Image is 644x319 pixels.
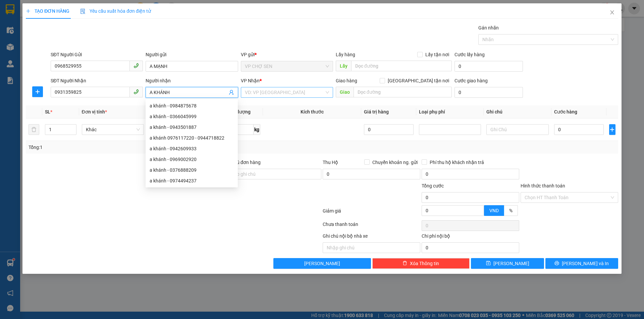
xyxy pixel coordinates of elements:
[493,260,529,267] span: [PERSON_NAME]
[150,124,234,131] div: a khánh - 0943501887
[364,124,414,135] input: 0
[336,78,357,83] span: Giao hàng
[322,221,421,232] div: Chưa thanh toán
[484,105,551,118] th: Ghi chú
[609,124,615,135] button: plus
[427,159,487,166] span: Phí thu hộ khách nhận trả
[150,102,234,109] div: a khánh - 0984875678
[150,134,234,142] div: a khánh 0976117220 - 0944718822
[51,77,143,84] div: SĐT Người Nhận
[146,77,238,84] div: Người nhận
[146,122,238,133] div: a khánh - 0943501887
[150,113,234,120] div: a khánh - 0366045999
[323,160,338,165] span: Thu Hộ
[241,78,260,83] span: VP Nhận
[146,175,238,186] div: a khánh - 0974494237
[86,125,140,135] span: Khác
[545,258,618,269] button: printer[PERSON_NAME] và In
[254,124,260,135] span: kg
[402,261,407,266] span: delete
[471,258,544,269] button: save[PERSON_NAME]
[454,87,523,98] input: Cước giao hàng
[51,51,143,58] div: SĐT Người Gửi
[416,105,484,118] th: Loại phụ phí
[150,166,234,174] div: a khánh - 0376888209
[29,144,249,151] div: Tổng: 1
[224,169,321,179] input: Ghi chú đơn hàng
[336,52,355,57] span: Lấy hàng
[241,51,333,58] div: VP gửi
[509,208,513,213] span: %
[146,143,238,154] div: a khánh - 0942609933
[80,9,86,14] img: icon
[146,111,238,122] div: a khánh - 0366045999
[45,109,50,114] span: SL
[562,260,609,267] span: [PERSON_NAME] và In
[609,127,615,132] span: plus
[150,145,234,152] div: a khánh - 0942609933
[146,165,238,175] div: a khánh - 0376888209
[423,51,452,58] span: Lấy tận nơi
[354,87,452,97] input: Dọc đường
[322,207,421,219] div: Giảm giá
[370,159,420,166] span: Chuyển khoản ng. gửi
[351,61,452,71] input: Dọc đường
[146,154,238,165] div: a khánh - 0969002920
[226,109,250,114] span: Định lượng
[301,109,324,114] span: Kích thước
[80,8,151,14] span: Yêu cầu xuất hóa đơn điện tử
[454,52,485,57] label: Cước lấy hàng
[603,3,622,22] button: Close
[29,124,39,135] button: delete
[26,9,31,13] span: plus
[26,8,69,14] span: TẠO ĐƠN HÀNG
[422,232,519,242] div: Chi phí nội bộ
[304,260,340,267] span: [PERSON_NAME]
[224,160,261,165] label: Ghi chú đơn hàng
[478,25,499,30] label: Gán nhãn
[323,242,420,253] input: Nhập ghi chú
[146,100,238,111] div: a khánh - 0984875678
[273,258,371,269] button: [PERSON_NAME]
[150,156,234,163] div: a khánh - 0969002920
[150,177,234,184] div: a khánh - 0974494237
[245,61,329,71] span: VP CHỢ SEN
[385,77,452,84] span: [GEOGRAPHIC_DATA] tận nơi
[454,61,523,72] input: Cước lấy hàng
[146,133,238,143] div: a khánh 0976117220 - 0944718822
[454,78,488,83] label: Cước giao hàng
[364,109,389,114] span: Giá trị hàng
[229,90,234,95] span: user-add
[133,89,139,94] span: phone
[323,232,420,242] div: Ghi chú nội bộ nhà xe
[410,260,439,267] span: Xóa Thông tin
[486,124,548,135] input: Ghi Chú
[609,10,615,15] span: close
[336,61,351,71] span: Lấy
[32,86,43,97] button: plus
[422,183,444,188] span: Tổng cước
[336,87,354,97] span: Giao
[486,261,491,266] span: save
[372,258,470,269] button: deleteXóa Thông tin
[521,183,565,188] label: Hình thức thanh toán
[554,109,577,114] span: Cước hàng
[146,51,238,58] div: Người gửi
[133,63,139,68] span: phone
[82,109,107,114] span: Đơn vị tính
[489,208,499,213] span: VND
[554,261,559,266] span: printer
[33,89,43,94] span: plus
